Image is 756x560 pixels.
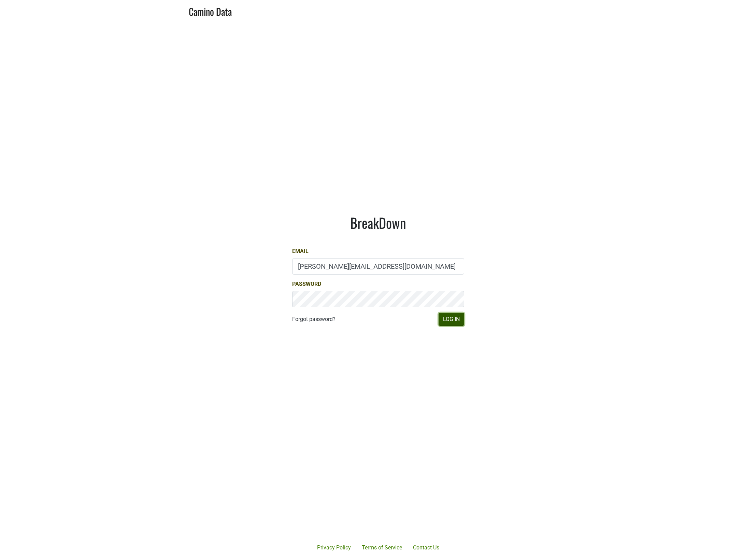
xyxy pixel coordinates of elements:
[408,541,445,555] a: Contact Us
[356,541,408,555] a: Terms of Service
[292,280,321,288] label: Password
[439,313,464,326] button: Log In
[292,315,336,323] a: Forgot password?
[292,247,309,255] label: Email
[292,214,464,231] h1: BreakDown
[189,3,232,19] a: Camino Data
[312,541,356,555] a: Privacy Policy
